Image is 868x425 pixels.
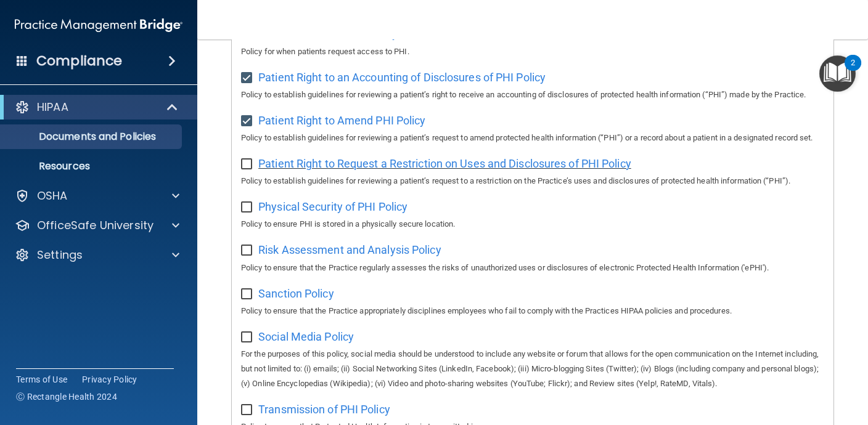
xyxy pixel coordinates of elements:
[241,44,824,59] p: Policy for when patients request access to PHI.
[851,63,855,79] div: 2
[241,131,824,145] p: Policy to establish guidelines for reviewing a patient’s request to amend protected health inform...
[241,87,824,102] p: Policy to establish guidelines for reviewing a patient’s right to receive an accounting of disclo...
[241,304,824,318] p: Policy to ensure that the Practice appropriately disciplines employees who fail to comply with th...
[241,217,824,232] p: Policy to ensure PHI is stored in a physically secure location.
[258,157,631,170] span: Patient Right to Request a Restriction on Uses and Disclosures of PHI Policy
[258,200,407,213] span: Physical Security of PHI Policy
[37,248,83,262] p: Settings
[15,188,179,203] a: OSHA
[258,71,546,84] span: Patient Right to an Accounting of Disclosures of PHI Policy
[258,243,441,256] span: Risk Assessment and Analysis Policy
[15,100,179,115] a: HIPAA
[15,218,179,233] a: OfficeSafe University
[37,218,154,233] p: OfficeSafe University
[241,174,824,188] p: Policy to establish guidelines for reviewing a patient’s request to a restriction on the Practice...
[15,248,179,262] a: Settings
[258,403,390,416] span: Transmission of PHI Policy
[819,55,856,92] button: Open Resource Center, 2 new notifications
[8,160,176,172] p: Resources
[16,373,67,386] a: Terms of Use
[37,100,68,115] p: HIPAA
[37,188,68,203] p: OSHA
[82,373,137,386] a: Privacy Policy
[241,261,824,275] p: Policy to ensure that the Practice regularly assesses the risks of unauthorized uses or disclosur...
[258,287,334,300] span: Sanction Policy
[241,347,824,391] p: For the purposes of this policy, social media should be understood to include any website or foru...
[258,330,354,343] span: Social Media Policy
[8,131,176,143] p: Documents and Policies
[15,13,182,38] img: PMB logo
[16,391,117,403] span: Ⓒ Rectangle Health 2024
[36,52,122,70] h4: Compliance
[258,114,425,127] span: Patient Right to Amend PHI Policy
